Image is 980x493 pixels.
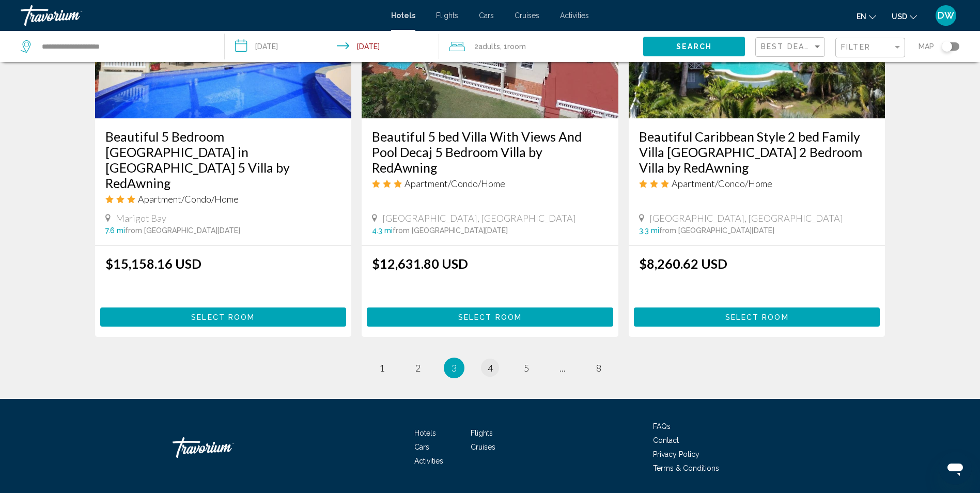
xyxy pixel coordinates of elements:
button: Change currency [892,9,917,24]
span: Apartment/Condo/Home [405,178,505,189]
a: Flights [471,429,493,437]
a: Hotels [414,429,436,437]
button: Select Room [634,307,880,327]
ins: $15,158.16 USD [105,256,201,271]
button: Change language [857,9,876,24]
div: 3 star Apartment [372,178,608,189]
a: Beautiful 5 Bedroom [GEOGRAPHIC_DATA] in [GEOGRAPHIC_DATA] 5 Villa by RedAwning [105,129,341,191]
span: Marigot Bay [116,212,166,224]
a: Cars [479,11,494,20]
a: Privacy Policy [653,450,699,458]
a: Beautiful Caribbean Style 2 bed Family Villa [GEOGRAPHIC_DATA] 2 Bedroom Villa by RedAwning [639,129,875,175]
a: Select Room [634,310,880,321]
ins: $8,260.62 USD [639,256,727,271]
button: Toggle map [934,42,959,51]
button: Search [643,37,745,56]
a: Cruises [471,443,495,451]
span: 2 [474,39,500,54]
span: 3 [452,362,457,374]
span: Apartment/Condo/Home [138,193,239,205]
span: from [GEOGRAPHIC_DATA][DATE] [659,226,774,235]
mat-select: Sort by [761,43,822,52]
span: , 1 [500,39,526,54]
span: 7.6 mi [105,226,125,235]
span: from [GEOGRAPHIC_DATA][DATE] [125,226,240,235]
a: Activities [560,11,589,20]
a: Activities [414,457,443,465]
span: Map [919,39,934,54]
button: Travelers: 2 adults, 0 children [439,31,643,62]
span: Best Deals [761,42,815,51]
span: Select Room [191,313,255,321]
button: Select Room [100,307,347,327]
a: Contact [653,436,679,444]
span: 2 [415,362,421,374]
a: Beautiful 5 bed Villa With Views And Pool Decaj 5 Bedroom Villa by RedAwning [372,129,608,175]
a: Flights [436,11,458,20]
span: Filter [841,43,870,51]
a: Select Room [367,310,613,321]
ins: $12,631.80 USD [372,256,468,271]
a: Terms & Conditions [653,464,719,472]
div: 3 star Apartment [639,178,875,189]
span: en [857,12,866,21]
span: ... [559,362,566,374]
iframe: Button to launch messaging window [939,452,972,485]
a: FAQs [653,422,671,430]
a: Cruises [515,11,539,20]
span: Search [676,43,712,51]
span: 4 [488,362,493,374]
span: Select Room [458,313,522,321]
span: from [GEOGRAPHIC_DATA][DATE] [393,226,508,235]
span: USD [892,12,907,21]
span: 3.3 mi [639,226,659,235]
span: DW [938,10,954,21]
a: Travorium [173,432,276,463]
span: [GEOGRAPHIC_DATA], [GEOGRAPHIC_DATA] [649,212,843,224]
div: 3 star Apartment [105,193,341,205]
a: Cars [414,443,429,451]
a: Travorium [21,5,381,26]
button: User Menu [932,5,959,26]
span: [GEOGRAPHIC_DATA], [GEOGRAPHIC_DATA] [382,212,576,224]
span: Select Room [725,313,789,321]
span: 4.3 mi [372,226,393,235]
ul: Pagination [95,358,885,378]
button: Filter [835,37,905,58]
span: Adults [478,42,500,51]
span: 8 [596,362,601,374]
button: Select Room [367,307,613,327]
span: Apartment/Condo/Home [672,178,772,189]
span: Room [507,42,526,51]
span: 1 [379,362,384,374]
a: Hotels [391,11,415,20]
button: Check-in date: Jul 16, 2026 Check-out date: Jul 23, 2026 [225,31,439,62]
span: 5 [524,362,529,374]
a: Select Room [100,310,347,321]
